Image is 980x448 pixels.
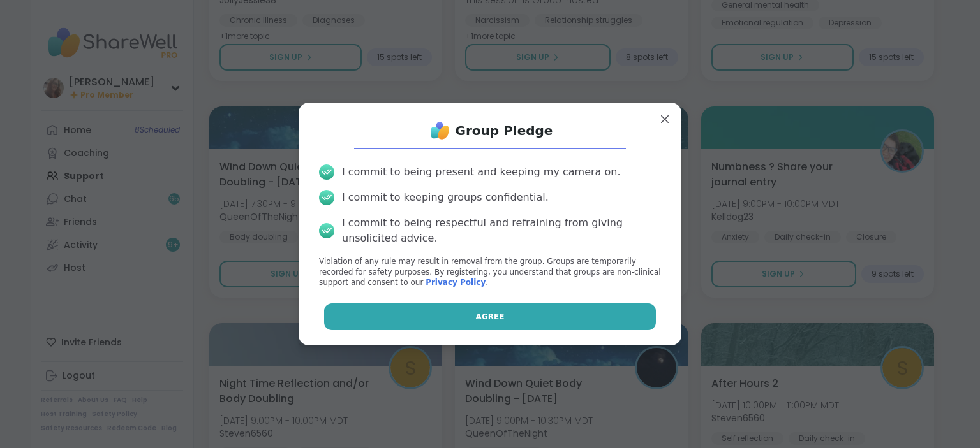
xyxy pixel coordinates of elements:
[319,256,661,288] p: Violation of any rule may result in removal from the group. Groups are temporarily recorded for s...
[427,118,453,143] img: ShareWell Logo
[324,303,657,330] button: Agree
[342,190,549,205] div: I commit to keeping groups confidential.
[456,122,553,140] h1: Group Pledge
[342,215,661,246] div: I commit to being respectful and refraining from giving unsolicited advice.
[476,311,505,322] span: Agree
[342,164,620,180] div: I commit to being present and keeping my camera on.
[426,278,486,287] a: Privacy Policy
